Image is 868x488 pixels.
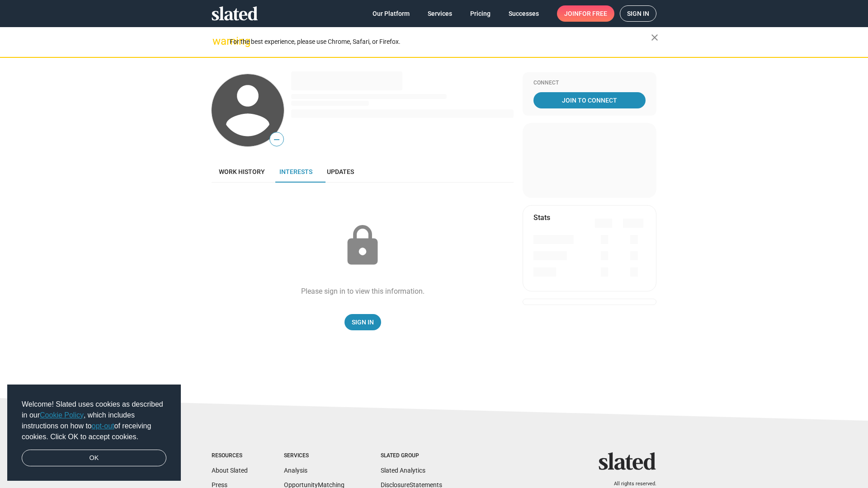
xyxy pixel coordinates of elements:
span: Pricing [470,5,491,22]
a: Successes [501,5,546,22]
div: Slated Group [381,452,442,460]
span: Work history [219,168,265,175]
span: for free [579,5,607,22]
span: Successes [509,5,539,22]
span: Welcome! Slated uses cookies as described in our , which includes instructions on how to of recei... [22,399,166,442]
a: Work history [212,161,272,183]
mat-icon: warning [212,36,223,47]
mat-icon: lock [340,223,385,268]
div: Services [284,452,344,460]
div: For the best experience, please use Chrome, Safari, or Firefox. [230,36,651,48]
span: Sign in [627,6,649,21]
span: Join To Connect [535,92,644,108]
a: Slated Analytics [381,467,425,474]
div: Resources [212,452,248,460]
span: Updates [327,168,354,175]
span: Our Platform [373,5,410,22]
a: Sign in [620,5,656,22]
span: Sign In [352,314,374,330]
a: Analysis [284,467,307,474]
span: Interests [279,168,312,175]
a: Our Platform [365,5,417,22]
a: Sign In [344,314,381,330]
a: opt-out [92,422,114,430]
mat-icon: close [649,32,660,43]
a: Joinfor free [557,5,614,22]
a: Updates [320,161,361,183]
span: Join [564,5,607,22]
mat-card-title: Stats [533,213,550,222]
a: About Slated [212,467,248,474]
a: Join To Connect [533,92,646,108]
a: Cookie Policy [40,411,84,419]
span: Services [428,5,452,22]
div: Please sign in to view this information. [301,286,425,296]
span: — [270,134,283,145]
a: Pricing [463,5,498,22]
a: Interests [272,161,320,183]
div: Connect [533,80,646,87]
a: dismiss cookie message [22,450,166,467]
div: cookieconsent [7,385,181,481]
a: Services [420,5,459,22]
